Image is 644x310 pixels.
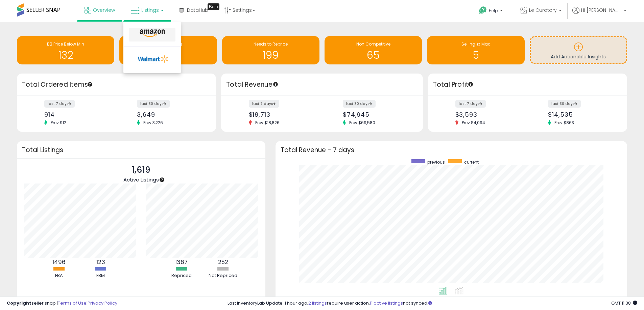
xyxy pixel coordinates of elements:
div: Repriced [161,273,202,279]
strong: Copyright [7,300,31,306]
a: Inventory Age 4 [119,36,217,64]
b: 1496 [52,258,66,266]
a: Needs to Reprice 199 [222,36,319,64]
label: last 30 days [137,100,170,108]
h3: Total Profit [433,80,622,89]
a: 11 active listings [370,300,403,306]
span: Overview [93,7,115,13]
label: last 7 days [249,100,279,108]
span: Inventory Age [154,41,182,47]
div: Tooltip anchor [272,81,279,87]
h1: 5 [430,50,521,61]
span: previous [427,159,445,165]
span: BB Price Below Min [47,41,84,47]
b: 1367 [175,258,188,266]
span: current [464,159,479,165]
div: Not Repriced [203,273,243,279]
span: DataHub [187,7,208,13]
h3: Total Revenue [226,80,418,89]
span: Add Actionable Insights [551,53,606,60]
div: $14,535 [548,111,615,118]
span: Prev: $863 [551,120,577,125]
a: Terms of Use [58,300,87,306]
h1: 4 [123,50,213,61]
a: Hi [PERSON_NAME] [572,7,626,22]
div: 914 [44,111,112,118]
div: 3,649 [137,111,204,118]
i: Click here to read more about un-synced listings. [428,301,432,305]
div: $18,713 [249,111,317,118]
a: BB Price Below Min 132 [17,36,114,64]
label: last 7 days [44,100,75,108]
div: Last InventoryLab Update: 1 hour ago, require user action, not synced. [228,300,637,307]
div: Tooltip anchor [159,177,165,183]
div: FBM [80,273,121,279]
span: Active Listings [123,176,159,183]
span: Prev: $18,826 [252,120,283,125]
span: Needs to Reprice [254,41,288,47]
b: 252 [218,258,228,266]
label: last 7 days [455,100,486,108]
a: 2 listings [308,300,327,306]
a: Help [474,1,509,22]
div: Tooltip anchor [87,81,93,87]
a: Selling @ Max 5 [427,36,524,64]
span: Help [489,8,498,13]
h3: Total Revenue - 7 days [281,147,622,152]
h1: 132 [20,50,111,61]
span: Prev: $4,094 [458,120,488,125]
div: Tooltip anchor [208,3,219,10]
a: Non Competitive 65 [325,36,422,64]
label: last 30 days [343,100,376,108]
div: FBA [39,273,79,279]
b: 123 [96,258,105,266]
h3: Total Ordered Items [22,80,211,89]
label: last 30 days [548,100,581,108]
div: seller snap | | [7,300,117,307]
div: $74,945 [343,111,411,118]
a: Add Actionable Insights [531,37,626,63]
span: 2025-09-8 11:38 GMT [611,300,637,306]
span: Prev: 912 [47,120,70,125]
i: Get Help [479,6,487,15]
span: Prev: 3,226 [140,120,166,125]
span: Hi [PERSON_NAME] [581,7,622,13]
div: Tooltip anchor [468,81,474,87]
h1: 65 [328,50,419,61]
p: 1,619 [123,164,159,176]
div: $3,593 [455,111,523,118]
span: Non Competitive [356,41,390,47]
span: Le Curatory [529,7,557,13]
a: Privacy Policy [88,300,117,306]
span: Selling @ Max [461,41,490,47]
h3: Total Listings [22,147,260,152]
span: Listings [141,7,159,13]
span: Prev: $69,580 [346,120,379,125]
h1: 199 [225,50,316,61]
